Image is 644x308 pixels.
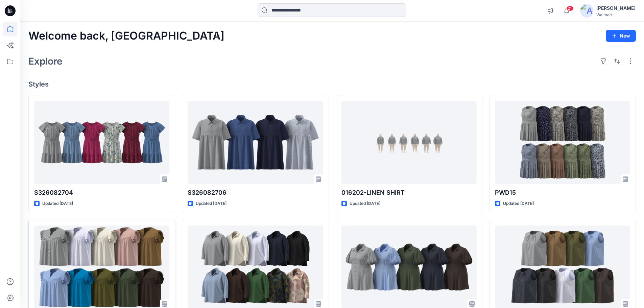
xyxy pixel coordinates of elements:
p: Updated [DATE] [350,200,380,207]
p: PWD15 [495,188,630,197]
p: Updated [DATE] [503,200,534,207]
h2: Explore [28,56,63,67]
p: S326082706 [188,188,323,197]
p: S326082704 [34,188,169,197]
span: 21 [566,6,574,11]
a: S326082704 [34,101,169,184]
h4: Styles [28,80,636,88]
img: avatar [580,4,594,18]
div: [PERSON_NAME] [596,4,636,12]
p: Updated [DATE] [196,200,226,207]
a: PWD15 [495,101,630,184]
h2: Welcome back, [GEOGRAPHIC_DATA] [28,30,224,42]
p: Updated [DATE] [42,200,73,207]
p: 016202-LINEN SHIRT [341,188,477,197]
div: Walmart [596,12,636,17]
a: 016202-LINEN SHIRT [341,101,477,184]
a: S326082706 [188,101,323,184]
button: New [606,30,636,42]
